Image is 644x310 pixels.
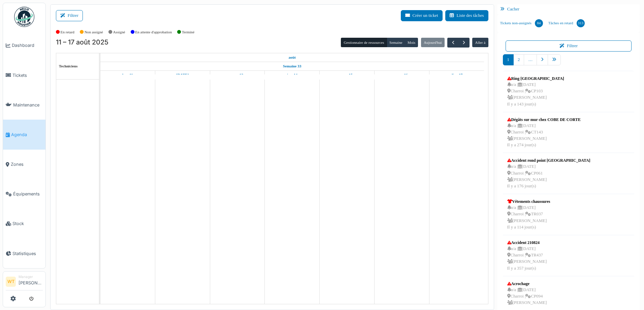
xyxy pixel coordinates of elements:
[506,238,549,273] a: Accident 210824 n/a |[DATE] Charroi |TR437 [PERSON_NAME]Il y a 357 jour(s)
[11,131,43,138] span: Agenda
[3,179,45,209] a: Équipements
[3,239,45,268] a: Statistiques
[507,246,547,272] div: n/a | [DATE] Charroi | TR437 [PERSON_NAME] Il y a 357 jour(s)
[11,161,43,167] span: Zones
[401,10,443,21] button: Créer un ticket
[341,38,387,47] button: Gestionnaire de ressources
[3,31,45,60] a: Dashboard
[12,72,43,79] span: Tickets
[3,90,45,120] a: Maintenance
[503,54,514,65] a: 1
[19,274,43,289] li: [PERSON_NAME]
[506,156,592,191] a: Accident rond point [GEOGRAPHIC_DATA] n/a |[DATE] Charroi |CP061 [PERSON_NAME]Il y a 176 jour(s)
[507,163,590,189] div: n/a | [DATE] Charroi | CP061 [PERSON_NAME] Il y a 176 jour(s)
[287,53,297,62] a: 11 août 2025
[472,38,488,47] button: Aller à
[56,38,108,46] h2: 11 – 17 août 2025
[230,71,245,79] a: 13 août 2025
[506,74,566,109] a: Ring [GEOGRAPHIC_DATA] n/a |[DATE] Charroi |CP103 [PERSON_NAME]Il y a 143 jour(s)
[340,71,354,79] a: 15 août 2025
[507,82,564,107] div: n/a | [DATE] Charroi | CP103 [PERSON_NAME] Il y a 143 jour(s)
[449,71,464,79] a: 17 août 2025
[506,197,552,232] a: Vêtements chaussures n/a |[DATE] Charroi |TR037 [PERSON_NAME]Il y a 114 jour(s)
[503,54,635,71] nav: pager
[6,277,16,287] li: WT
[507,157,590,163] div: Accident rond point [GEOGRAPHIC_DATA]
[506,40,632,52] button: Filtrer
[447,38,458,48] button: Précédent
[135,29,172,35] label: En attente d'approbation
[421,38,445,47] button: Aujourd'hui
[497,4,640,14] div: Cacher
[507,123,581,149] div: n/a | [DATE] Charroi | CT143 [PERSON_NAME] Il y a 274 jour(s)
[524,54,537,65] a: …
[113,29,125,35] label: Assigné
[85,29,103,35] label: Non assigné
[13,191,43,197] span: Équipements
[61,29,74,35] label: En retard
[577,19,585,27] div: 313
[513,54,524,65] a: 2
[6,274,43,290] a: WT Manager[PERSON_NAME]
[13,102,43,108] span: Maintenance
[12,250,43,257] span: Statistiques
[405,38,418,47] button: Mois
[281,62,303,70] a: Semaine 33
[59,64,78,68] span: Techniciens
[3,209,45,239] a: Stock
[458,38,470,48] button: Suivant
[394,71,410,79] a: 16 août 2025
[497,14,546,32] a: Tickets non-assignés
[507,117,581,123] div: Dégâts sur mur chez COBE DE CORTE
[3,150,45,179] a: Zones
[445,10,488,21] button: Liste des tâches
[535,19,543,27] div: 84
[3,60,45,90] a: Tickets
[506,115,582,150] a: Dégâts sur mur chez COBE DE CORTE n/a |[DATE] Charroi |CT143 [PERSON_NAME]Il y a 274 jour(s)
[3,120,45,149] a: Agenda
[507,281,547,287] div: Acrochage
[507,240,547,246] div: Accident 210824
[507,198,550,205] div: Vêtements chaussures
[56,10,83,21] button: Filtrer
[12,42,43,49] span: Dashboard
[12,220,43,227] span: Stock
[14,7,34,27] img: Badge_color-CXgf-gQk.svg
[507,75,564,82] div: Ring [GEOGRAPHIC_DATA]
[546,14,587,32] a: Tâches en retard
[285,71,299,79] a: 14 août 2025
[387,38,405,47] button: Semaine
[19,274,43,279] div: Manager
[121,71,135,79] a: 11 août 2025
[182,29,194,35] label: Terminé
[507,205,550,230] div: n/a | [DATE] Charroi | TR037 [PERSON_NAME] Il y a 114 jour(s)
[174,71,191,79] a: 12 août 2025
